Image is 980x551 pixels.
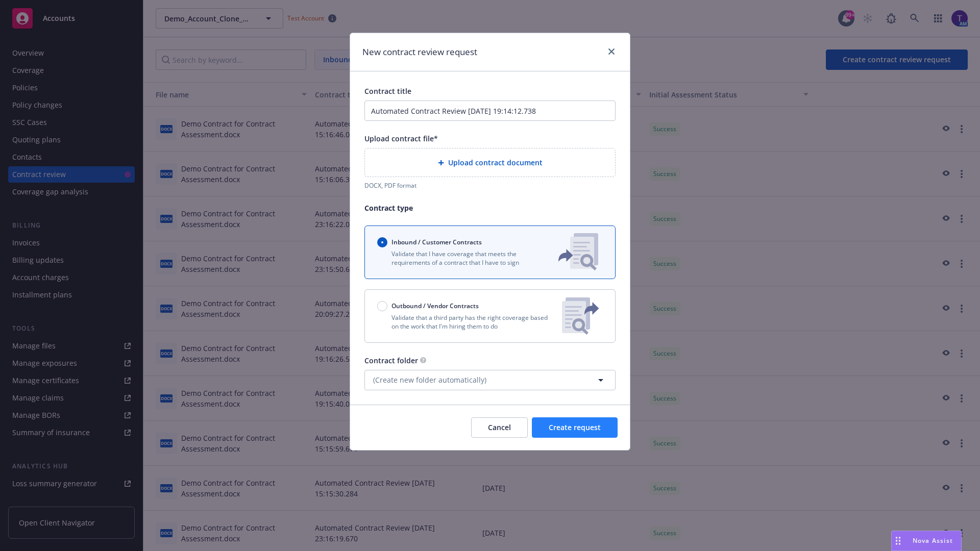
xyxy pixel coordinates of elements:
[362,45,477,59] h1: New contract review request
[373,374,486,385] span: (Create new folder automatically)
[377,301,387,311] input: Outbound / Vendor Contracts
[364,356,418,365] span: Contract folder
[377,237,387,247] input: Inbound / Customer Contracts
[549,422,601,432] span: Create request
[364,101,616,121] input: Enter a title for this contract
[471,417,528,438] button: Cancel
[391,238,482,246] span: Inbound / Customer Contracts
[364,86,411,96] span: Contract title
[364,181,616,190] div: DOCX, PDF format
[913,536,953,545] span: Nova Assist
[532,417,618,438] button: Create request
[605,45,618,58] a: close
[364,148,616,177] div: Upload contract document
[892,531,904,550] div: Drag to move
[391,302,479,310] span: Outbound / Vendor Contracts
[891,531,962,551] button: Nova Assist
[364,289,616,343] button: Outbound / Vendor ContractsValidate that a third party has the right coverage based on the work t...
[364,203,616,213] p: Contract type
[364,226,616,279] button: Inbound / Customer ContractsValidate that I have coverage that meets the requirements of a contra...
[377,313,554,331] p: Validate that a third party has the right coverage based on the work that I'm hiring them to do
[364,134,438,143] span: Upload contract file*
[377,249,542,267] p: Validate that I have coverage that meets the requirements of a contract that I have to sign
[364,370,616,390] button: (Create new folder automatically)
[448,157,543,168] span: Upload contract document
[488,422,511,432] span: Cancel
